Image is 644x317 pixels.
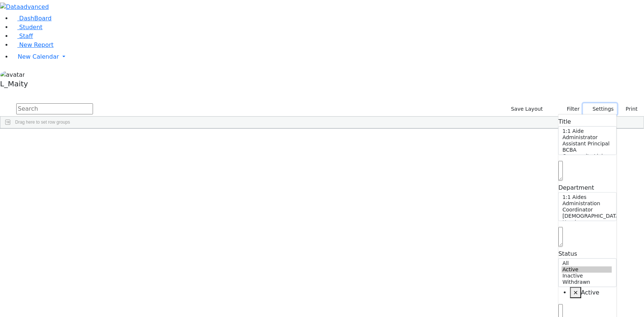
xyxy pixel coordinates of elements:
[557,103,583,115] button: Filter
[16,103,93,114] input: Search
[558,183,594,192] label: Department
[562,200,612,207] option: Administration
[12,15,52,22] a: DashBoard
[12,24,42,31] a: Student
[558,192,617,221] select: Default select example
[19,15,52,22] span: DashBoard
[18,53,59,60] span: New Calendar
[12,41,54,48] a: New Report
[12,32,33,39] a: Staff
[562,213,612,219] option: [DEMOGRAPHIC_DATA] Paraprofessional
[573,289,578,296] span: ×
[558,161,563,181] textarea: Search
[558,249,577,258] label: Status
[570,287,581,298] button: Remove item
[581,289,600,296] span: Active
[19,32,33,39] span: Staff
[562,153,612,159] option: Community Liaison
[562,279,612,285] option: Withdrawn
[558,227,563,247] textarea: Search
[19,41,54,48] span: New Report
[562,219,612,225] option: Hearing
[562,128,612,134] option: 1:1 Aide
[562,134,612,141] option: Administrator
[562,194,612,200] option: 1:1 Aides
[562,273,612,279] option: Inactive
[562,141,612,147] option: Assistant Principal
[15,120,70,125] span: Drag here to set row groups
[508,103,546,115] button: Save Layout
[583,103,617,115] button: Settings
[558,258,617,287] select: Default select example
[19,24,42,31] span: Student
[562,147,612,153] option: BCBA
[12,49,644,64] a: New Calendar
[617,103,641,115] button: Print
[570,287,617,298] li: Active
[562,266,612,273] option: Active
[558,126,617,155] select: Default select example
[562,260,612,266] option: All
[558,117,571,126] label: Title
[562,207,612,213] option: Coordinator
